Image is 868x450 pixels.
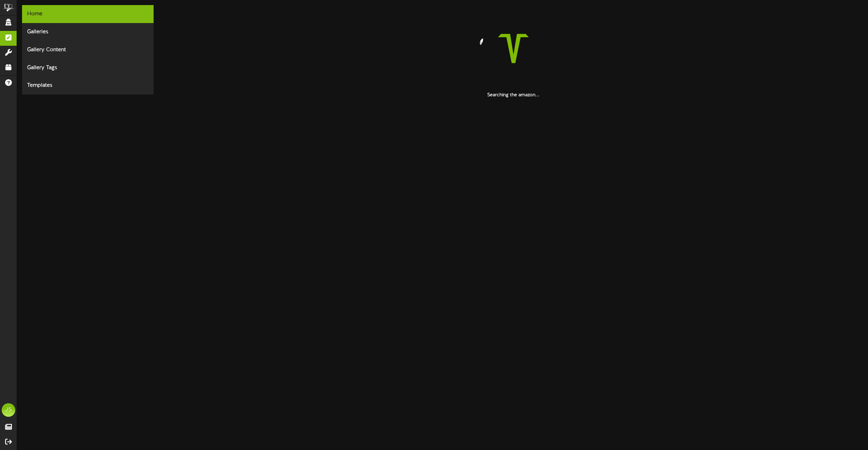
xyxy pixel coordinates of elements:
[2,403,15,417] div: JS
[487,93,539,98] strong: Searching the amazon...
[470,5,557,92] img: loading-spinner-2.png
[22,23,154,41] div: Galleries
[22,41,154,59] div: Gallery Content
[22,77,154,95] div: Templates
[22,59,154,77] div: Gallery Tags
[22,5,154,23] div: Home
